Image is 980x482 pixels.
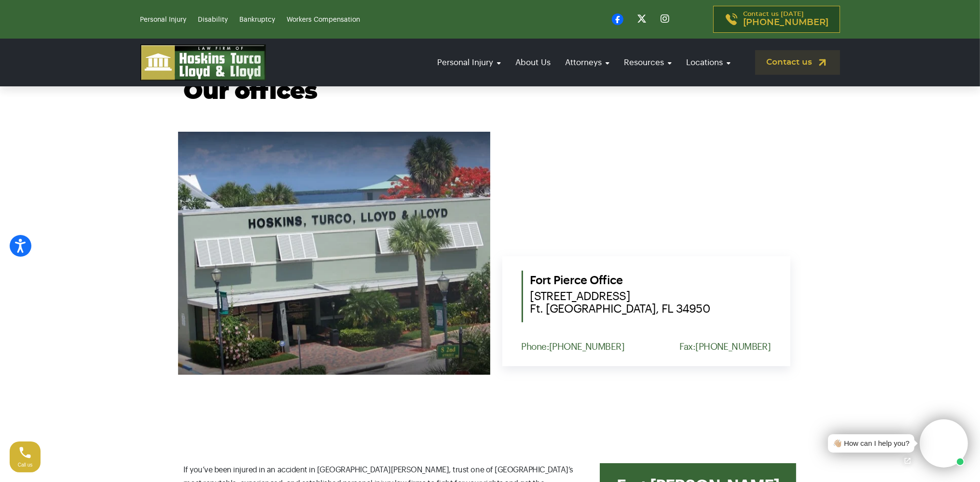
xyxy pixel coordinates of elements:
[140,16,187,23] a: Personal Injury
[755,50,840,75] a: Contact us
[744,18,829,28] span: [PHONE_NUMBER]
[18,462,33,468] span: Call us
[511,49,556,76] a: About Us
[897,451,918,471] a: Open chat
[530,290,771,315] span: [STREET_ADDRESS] Ft. [GEOGRAPHIC_DATA], FL 34950
[530,271,771,315] h5: Fort Pierce Office
[682,49,736,76] a: Locations
[287,16,360,23] a: Workers Compensation
[679,342,771,352] p: Fax:
[744,11,829,28] p: Contact us [DATE]
[184,80,797,105] h2: Our offices
[561,49,615,76] a: Attorneys
[713,6,840,33] a: Contact us [DATE][PHONE_NUMBER]
[240,16,276,23] a: Bankruptcy
[695,342,771,351] a: [PHONE_NUMBER]
[140,44,266,81] img: logo
[549,342,624,351] a: [PHONE_NUMBER]
[620,49,677,76] a: Resources
[178,132,490,375] img: Ft Pierce Office
[522,342,625,352] p: Phone:
[433,49,506,76] a: Personal Injury
[198,16,228,23] a: Disability
[833,438,910,449] div: 👋🏼 How can I help you?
